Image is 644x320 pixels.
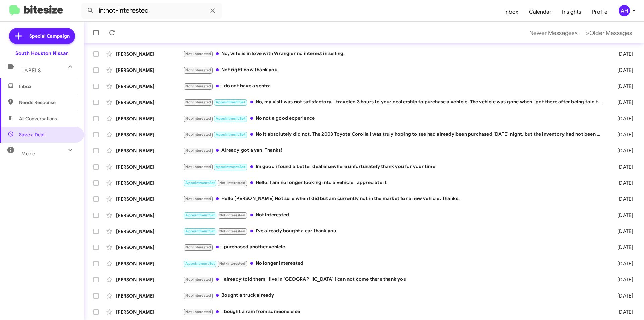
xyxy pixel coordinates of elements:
div: [DATE] [606,99,639,106]
span: Older Messages [589,29,632,37]
a: Special Campaign [9,28,75,44]
div: No, wife is in love with Wrangler no interest in selling. [183,50,606,58]
div: [PERSON_NAME] [116,212,183,219]
span: Not-Interested [219,181,245,185]
a: Calendar [524,2,557,22]
div: [PERSON_NAME] [116,131,183,138]
span: Not-Interested [219,213,245,217]
span: Appointment Set [216,100,245,104]
button: Previous [525,26,582,40]
div: I've already bought a car thank you [183,227,606,235]
div: [DATE] [606,228,639,235]
div: No longer interested [183,260,606,267]
div: I already told them I live in [GEOGRAPHIC_DATA] I can not come there thank you [183,276,606,283]
a: Profile [587,2,613,22]
span: Not-Interested [219,261,245,266]
div: [PERSON_NAME] [116,147,183,154]
div: [PERSON_NAME] [116,83,183,90]
div: [DATE] [606,292,639,299]
div: [PERSON_NAME] [116,309,183,315]
div: [PERSON_NAME] [116,51,183,57]
div: [PERSON_NAME] [116,292,183,299]
div: Bought a truck already [183,292,606,300]
div: Not interested [183,211,606,219]
span: Not-Interested [185,100,211,104]
button: Next [582,26,636,40]
div: [DATE] [606,180,639,186]
div: [DATE] [606,244,639,251]
span: Not-Interested [219,229,245,233]
div: AH [619,5,630,16]
div: South Houston Nissan [15,50,69,57]
span: Not-Interested [185,52,211,56]
span: Needs Response [19,99,76,106]
div: Im good i found a better deal elsewhere unfortunately thank you for your time [183,163,606,171]
div: [DATE] [606,276,639,283]
div: [PERSON_NAME] [116,196,183,202]
span: Appointment Set [185,181,215,185]
span: Not-Interested [185,165,211,169]
span: All Conversations [19,115,57,122]
button: AH [613,5,637,16]
div: [PERSON_NAME] [116,67,183,74]
div: Not right now thank you [183,66,606,74]
div: I bought a ram from someone else [183,308,606,316]
div: [DATE] [606,147,639,154]
div: [DATE] [606,83,639,90]
div: [PERSON_NAME] [116,228,183,235]
div: I do not have a sentra [183,82,606,90]
div: [DATE] [606,164,639,170]
span: Appointment Set [185,213,215,217]
span: Not-Interested [185,68,211,72]
span: Appointment Set [216,165,245,169]
div: Hello, I am no longer looking into a vehicle I appreciate it [183,179,606,187]
div: [DATE] [606,260,639,267]
div: I purchased another vehicle [183,243,606,251]
div: Hello [PERSON_NAME] Not sure when I did but am currently not in the market for a new vehicle. Tha... [183,195,606,203]
span: Not-Interested [185,277,211,282]
span: Labels [21,67,41,74]
div: Already got a van. Thanks! [183,147,606,154]
span: Save a Deal [19,131,44,138]
div: [DATE] [606,67,639,74]
div: [DATE] [606,51,639,57]
span: Not-Interested [185,245,211,249]
div: No, my visit was not satisfactory. I traveled 3 hours to your dealership to purchase a vehicle. T... [183,98,606,106]
span: Not-Interested [185,293,211,298]
a: Insights [557,2,587,22]
span: Appointment Set [216,116,245,121]
span: Not-Interested [185,197,211,201]
div: [DATE] [606,196,639,202]
div: [PERSON_NAME] [116,276,183,283]
div: [PERSON_NAME] [116,115,183,122]
span: Special Campaign [29,33,70,39]
div: [DATE] [606,309,639,315]
span: Inbox [19,83,76,90]
div: No it absolutely did not. The 2003 Toyota Corolla I was truly hoping to see had already been purc... [183,131,606,138]
div: [PERSON_NAME] [116,244,183,251]
input: Search [81,3,222,19]
div: [DATE] [606,212,639,219]
div: [PERSON_NAME] [116,260,183,267]
div: [PERSON_NAME] [116,164,183,170]
span: Not-Interested [185,84,211,88]
span: « [574,29,578,37]
nav: Page navigation example [526,26,636,40]
div: [PERSON_NAME] [116,180,183,186]
span: Not-Interested [185,310,211,314]
div: [PERSON_NAME] [116,99,183,106]
div: No not a good experience [183,115,606,122]
div: [DATE] [606,115,639,122]
span: Not-Interested [185,132,211,137]
span: » [586,29,589,37]
div: [DATE] [606,131,639,138]
span: Appointment Set [185,229,215,233]
span: Appointment Set [185,261,215,266]
span: Not-Interested [185,116,211,121]
a: Inbox [499,2,524,22]
span: More [21,151,35,157]
span: Appointment Set [216,132,245,137]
